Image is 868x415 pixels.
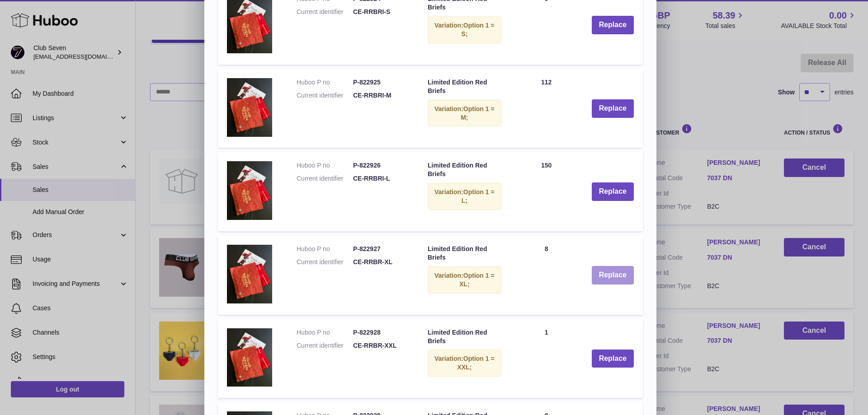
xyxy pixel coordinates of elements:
[227,161,272,220] img: Limited Edition Red Briefs
[353,245,410,253] dd: P-822927
[297,161,353,170] dt: Huboo P no
[419,236,510,315] td: Limited Edition Red Briefs
[428,16,501,43] div: Variation:
[297,328,353,337] dt: Huboo P no
[297,91,353,100] dt: Current identifier
[592,182,634,201] button: Replace
[459,272,495,288] span: Option 1 = XL;
[353,78,410,87] dd: P-822925
[461,22,494,37] span: Option 1 = S;
[353,341,410,350] dd: CE-RRBR-XXL
[297,78,353,87] dt: Huboo P no
[461,105,494,121] span: Option 1 = M;
[510,69,583,148] td: 112
[510,152,583,231] td: 150
[297,258,353,266] dt: Current identifier
[592,16,634,34] button: Replace
[592,350,634,368] button: Replace
[353,91,410,100] dd: CE-RRBRI-M
[227,78,272,137] img: Limited Edition Red Briefs
[457,355,494,371] span: Option 1 = XXL;
[419,69,510,148] td: Limited Edition Red Briefs
[510,236,583,315] td: 8
[353,258,410,266] dd: CE-RRBR-XL
[297,8,353,16] dt: Current identifier
[592,99,634,118] button: Replace
[353,174,410,183] dd: CE-RRBRI-L
[227,328,272,387] img: Limited Edition Red Briefs
[419,152,510,231] td: Limited Edition Red Briefs
[227,245,272,303] img: Limited Edition Red Briefs
[592,266,634,284] button: Replace
[353,8,410,16] dd: CE-RRBRI-S
[297,174,353,183] dt: Current identifier
[297,245,353,253] dt: Huboo P no
[428,183,501,210] div: Variation:
[297,341,353,350] dt: Current identifier
[510,319,583,398] td: 1
[428,350,501,377] div: Variation:
[428,266,501,294] div: Variation:
[428,100,501,127] div: Variation:
[353,328,410,337] dd: P-822928
[419,319,510,398] td: Limited Edition Red Briefs
[353,161,410,170] dd: P-822926
[462,188,495,204] span: Option 1 = L;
